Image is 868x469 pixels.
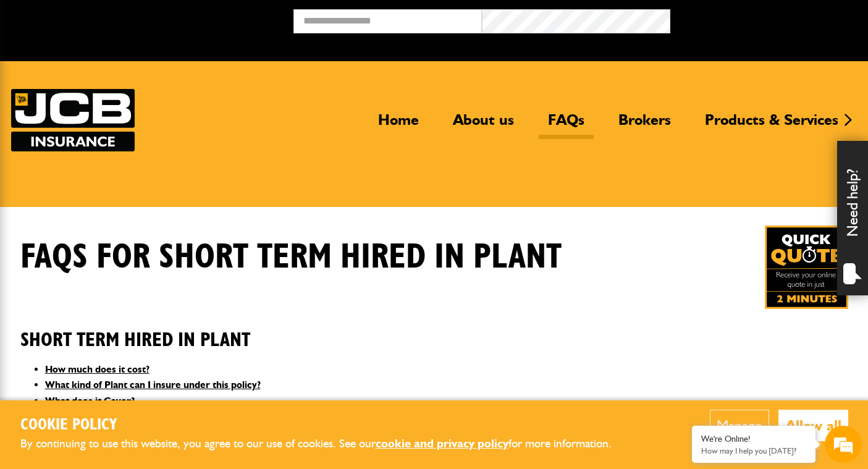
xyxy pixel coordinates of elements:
[696,111,848,139] a: Products & Services
[21,69,52,86] img: d_20077148190_company_1631870298795_20077148190
[20,310,848,352] h2: Short Term Hired In Plant
[710,410,769,441] button: Manage
[765,226,848,309] img: Quick Quote
[11,89,135,151] img: JCB Insurance Services logo
[168,381,224,397] em: Start Chat
[369,111,428,139] a: Home
[20,237,562,278] h1: FAQS for Short Term Hired In Plant
[16,187,225,214] input: Enter your phone number
[45,363,150,375] a: How much does it cost?
[778,410,848,441] button: Allow all
[539,111,594,139] a: FAQs
[203,6,232,36] div: Minimize live chat window
[670,9,859,28] button: Broker Login
[16,151,225,178] input: Enter your email address
[45,379,261,391] a: What kind of Plant can I insure under this policy?
[444,111,523,139] a: About us
[701,434,806,444] div: We're Online!
[376,436,508,450] a: cookie and privacy policy
[20,434,632,454] p: By continuing to use this website, you agree to our use of cookies. See our for more information.
[11,89,135,151] a: JCB Insurance Services
[64,69,208,85] div: Chat with us now
[16,114,225,142] input: Enter your last name
[765,226,848,309] a: Get your insurance quote in just 2-minutes
[16,224,225,370] textarea: Type your message and hit 'Enter'
[45,395,135,407] a: What does it Cover?
[20,416,632,435] h2: Cookie Policy
[609,111,680,139] a: Brokers
[837,141,868,295] div: Need help?
[701,446,806,455] p: How may I help you today?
